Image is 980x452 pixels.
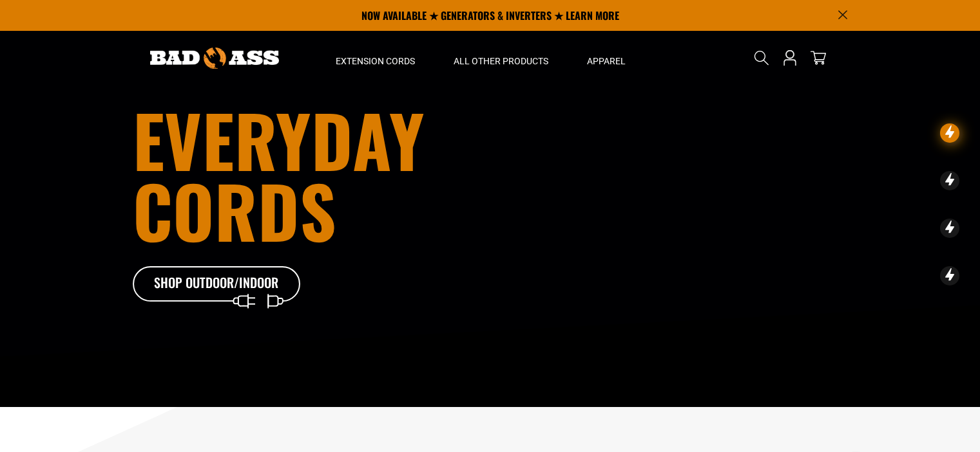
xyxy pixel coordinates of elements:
[454,55,548,67] span: All Other Products
[316,31,434,85] summary: Extension Cords
[751,48,772,68] summary: Search
[150,48,279,69] img: Bad Ass Extension Cords
[568,31,645,85] summary: Apparel
[133,104,562,246] h1: Everyday cords
[133,266,300,302] a: Shop Outdoor/Indoor
[434,31,568,85] summary: All Other Products
[336,55,415,67] span: Extension Cords
[587,55,626,67] span: Apparel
